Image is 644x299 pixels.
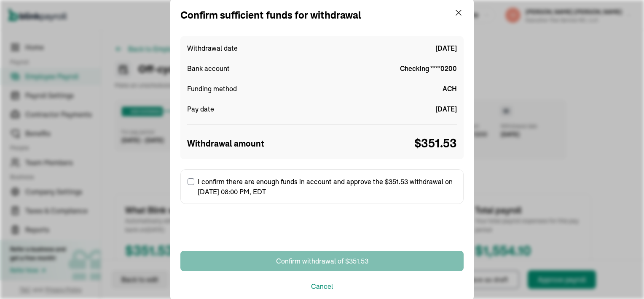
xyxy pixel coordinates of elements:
span: ACH [443,84,457,94]
div: Confirm sufficient funds for withdrawal [180,8,361,23]
span: [DATE] [435,43,457,53]
input: I confirm there are enough funds in account and approve the $351.53 withdrawal on [DATE] 08:00 PM... [188,178,194,185]
button: Confirm withdrawal of $351.53 [180,251,464,271]
button: Cancel [311,281,333,291]
span: $ 351.53 [414,135,457,152]
span: Withdrawal amount [187,137,264,150]
span: [DATE] [435,104,457,114]
span: Funding method [187,84,237,94]
span: Withdrawal date [187,43,238,53]
label: I confirm there are enough funds in account and approve the $351.53 withdrawal on [DATE] 08:00 PM... [180,169,464,204]
div: Confirm withdrawal of $351.53 [276,256,368,266]
span: Bank account [187,63,230,73]
span: Pay date [187,104,214,114]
